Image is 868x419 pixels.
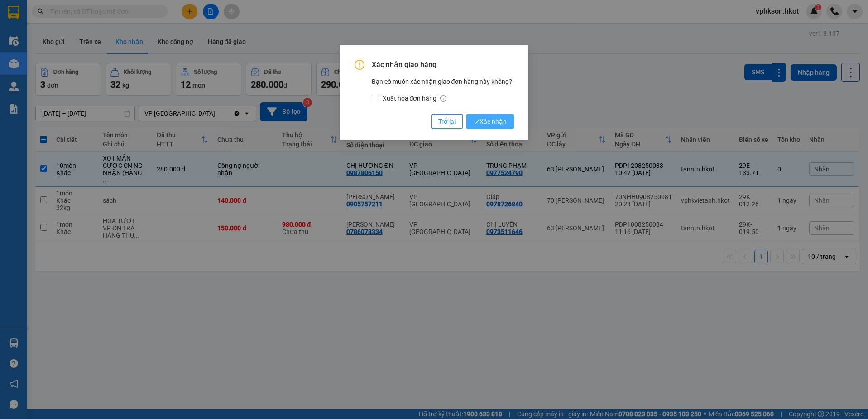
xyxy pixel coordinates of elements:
[431,114,463,129] button: Trở lại
[440,95,446,102] span: info-circle
[372,60,514,70] span: Xác nhận giao hàng
[372,77,514,103] div: Bạn có muốn xác nhận giao đơn hàng này không?
[474,117,507,127] span: Xác nhận
[379,93,451,103] span: Xuất hóa đơn hàng
[355,60,364,70] span: exclamation-circle
[474,119,480,125] span: check
[466,114,514,129] button: checkXác nhận
[438,117,456,127] span: Trở lại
